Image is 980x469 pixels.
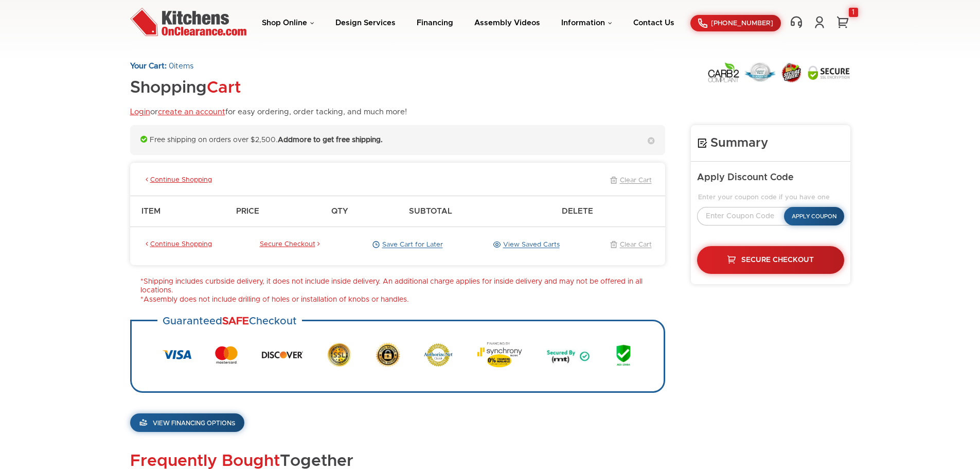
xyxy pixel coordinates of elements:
img: Lowest Price Guarantee [744,62,776,82]
a: Login [130,108,150,116]
a: Secure Checkout [260,240,322,250]
img: Secure [376,342,400,367]
a: Clear Cart [608,176,652,185]
li: *Assembly does not include drilling of holes or installation of knobs or handles. [140,296,665,305]
a: Financing [417,19,453,27]
a: Continue Shopping [144,176,212,185]
a: Secure Checkout [697,246,844,274]
h1: Shopping [130,79,407,97]
a: Save Cart for Later [370,240,443,250]
img: SSL [327,342,351,368]
span: View Financing Options [153,420,235,426]
h3: Guaranteed Checkout [157,310,302,333]
div: Free shipping on orders over $2,500. [130,125,665,155]
img: Secure Order [780,62,803,83]
p: items [130,62,407,72]
img: Kitchens On Clearance [130,8,246,36]
p: or for easy ordering, order tacking, and much more! [130,108,407,117]
a: create an account [158,108,225,116]
span: Cart [207,80,241,96]
a: Contact Us [633,19,674,27]
th: Item [130,196,231,227]
img: Authorize.net [424,343,453,367]
a: 1 [835,15,850,29]
span: [PHONE_NUMBER] [711,20,773,27]
strong: Add more to get free shipping. [278,136,383,144]
div: 1 [849,8,858,17]
th: Price [231,196,326,227]
img: Secured by MT [546,342,590,368]
legend: Enter your coupon code if you have one [697,194,844,202]
a: Shop Online [262,19,314,27]
span: Secure Checkout [741,256,814,264]
a: View Financing Options [130,413,244,432]
a: View Saved Carts [491,240,560,250]
a: Design Services [335,19,396,27]
th: Delete [557,196,665,227]
strong: Your Cart: [130,62,167,70]
a: Clear Cart [608,240,652,250]
img: Carb2 Compliant [707,62,740,83]
h4: Summary [697,135,844,151]
a: [PHONE_NUMBER] [690,15,781,31]
a: Continue Shopping [144,240,212,250]
img: AES 256 Bit [614,342,633,368]
li: *Shipping includes curbside delivery, it does not include inside delivery. An additional charge a... [140,277,665,296]
img: MasterCard [215,346,238,364]
img: Secure SSL Encyption [807,65,850,80]
img: Discover [262,348,303,362]
strong: SAFE [222,316,249,326]
a: Assembly Videos [474,19,540,27]
span: 0 [169,62,174,70]
img: Synchrony Bank [477,342,522,368]
h5: Apply Discount Code [697,172,844,184]
button: Apply Coupon [784,207,844,225]
th: Qty [326,196,404,227]
a: Information [561,19,612,27]
input: Enter Coupon Code [697,207,799,225]
th: Subtotal [404,196,556,227]
img: Visa [163,350,191,359]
